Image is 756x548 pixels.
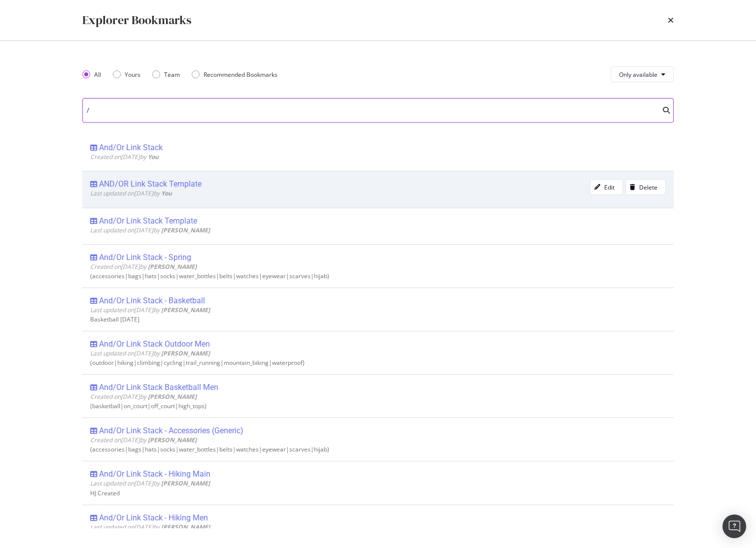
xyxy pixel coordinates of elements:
div: Recommended Bookmarks [204,70,277,79]
span: Last updated on [DATE] by [90,349,210,357]
div: (accessories|bags|hats|socks|water_bottles|belts|watches|eyewear|scarves|hijab) [90,273,666,280]
div: All [82,70,101,79]
b: [PERSON_NAME] [161,226,210,234]
b: You [161,189,172,197]
div: Team [152,70,180,79]
span: Created on [DATE] by [90,262,197,271]
div: times [668,12,674,29]
b: [PERSON_NAME] [148,436,197,444]
div: Explorer Bookmarks [82,12,191,29]
div: Edit [604,183,615,192]
span: Last updated on [DATE] by [90,523,210,531]
span: Last updated on [DATE] by [90,226,210,234]
span: Last updated on [DATE] by [90,189,172,197]
div: Basketball [DATE] [90,316,666,323]
div: And/Or Link Stack - Basketball [99,296,205,306]
b: [PERSON_NAME] [148,392,197,401]
button: Only available [611,66,674,82]
div: And/Or Link Stack Basketball Men [99,383,218,392]
button: Delete [625,179,666,195]
span: Last updated on [DATE] by [90,479,210,487]
div: And/Or Link Stack [99,143,163,153]
div: (basketball|on_court|off_court|high_tops) [90,403,666,410]
b: [PERSON_NAME] [148,262,197,271]
div: Yours [125,70,140,79]
input: Search [82,98,674,123]
div: And/Or Link Stack - Accessories (Generic) [99,426,243,436]
div: And/Or Link Stack - Hiking Main [99,469,210,479]
b: [PERSON_NAME] [161,523,210,531]
span: Only available [619,70,657,79]
span: Created on [DATE] by [90,153,159,161]
div: (accessories|bags|hats|socks|water_bottles|belts|watches|eyewear|scarves|hijab) [90,446,666,453]
div: Yours [113,70,140,79]
span: Created on [DATE] by [90,392,197,401]
button: Edit [590,179,623,195]
div: And/Or Link Stack Outdoor Men [99,339,210,349]
div: Recommended Bookmarks [192,70,277,79]
div: And/Or Link Stack Template [99,216,197,226]
span: Created on [DATE] by [90,436,197,444]
div: Open Intercom Messenger [722,515,746,538]
div: Team [164,70,180,79]
b: [PERSON_NAME] [161,349,210,357]
b: You [148,153,159,161]
div: Delete [639,183,657,192]
b: [PERSON_NAME] [161,306,210,314]
div: (outdoor|hiking|climbing|cycling|trail_running|mountain_biking|waterproof) [90,359,666,366]
div: And/Or Link Stack - Spring [99,253,191,262]
b: [PERSON_NAME] [161,479,210,487]
div: And/Or Link Stack - Hiking Men [99,513,208,523]
div: HJ Created [90,490,666,497]
span: Last updated on [DATE] by [90,306,210,314]
div: AND/OR Link Stack Template [99,179,202,189]
div: All [94,70,101,79]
